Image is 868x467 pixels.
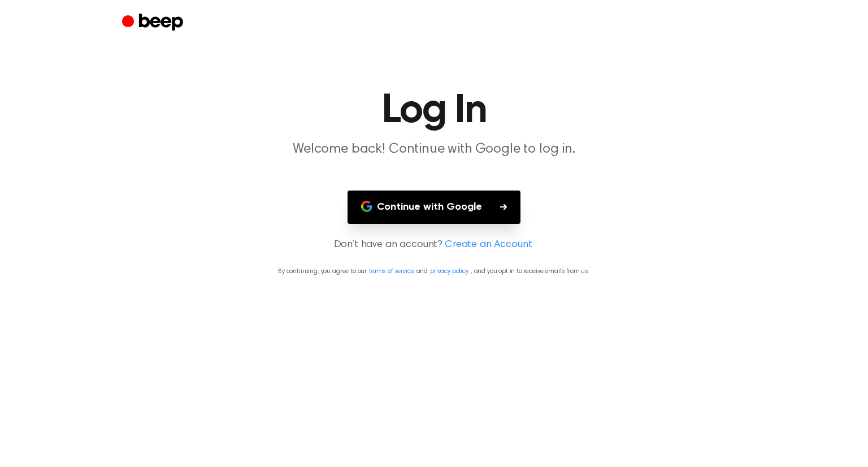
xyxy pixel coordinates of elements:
[14,266,854,276] p: By continuing, you agree to our and , and you opt in to receive emails from us.
[122,12,186,34] a: Beep
[445,237,532,253] a: Create an Account
[369,268,414,275] a: terms of service
[217,140,651,159] p: Welcome back! Continue with Google to log in.
[145,90,723,131] h1: Log In
[348,191,520,224] button: Continue with Google
[14,237,854,253] p: Don’t have an account?
[430,268,468,275] a: privacy policy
